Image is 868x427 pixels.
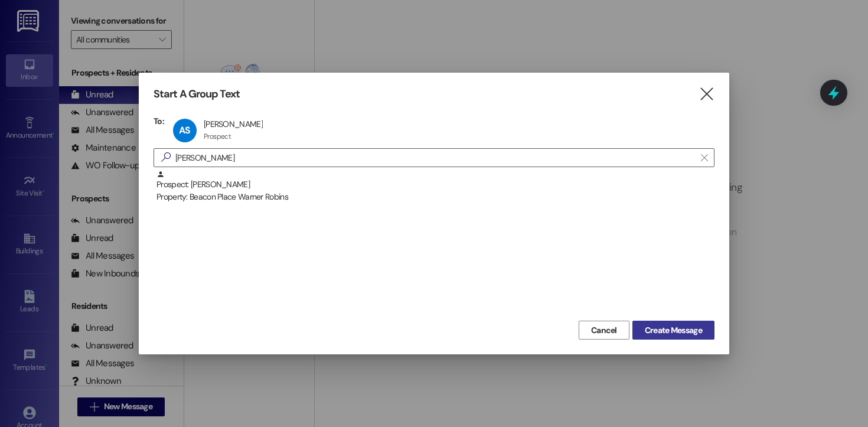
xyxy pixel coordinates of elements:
[695,149,714,167] button: Clear text
[204,132,231,141] div: Prospect
[645,324,702,337] span: Create Message
[204,119,263,129] div: [PERSON_NAME]
[699,88,714,100] i: 
[156,191,714,203] div: Property: Beacon Place Warner Robins
[591,324,617,337] span: Cancel
[154,170,714,200] div: Prospect: [PERSON_NAME]Property: Beacon Place Warner Robins
[156,170,714,204] div: Prospect: [PERSON_NAME]
[701,153,707,162] i: 
[175,149,695,166] input: Search for any contact or apartment
[632,321,714,340] button: Create Message
[579,321,629,340] button: Cancel
[154,87,240,101] h3: Start A Group Text
[179,124,190,136] span: AS
[154,116,164,126] h3: To:
[156,151,175,164] i: 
